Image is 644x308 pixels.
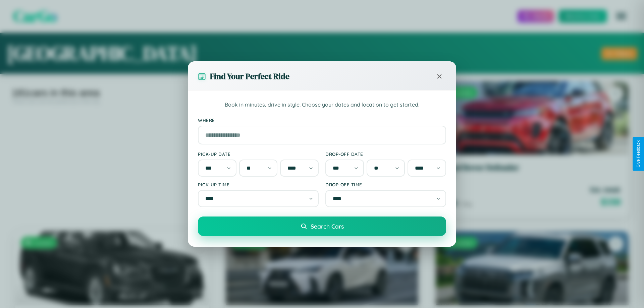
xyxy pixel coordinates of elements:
[311,223,344,230] span: Search Cars
[325,182,446,187] label: Drop-off Time
[198,217,446,236] button: Search Cars
[210,71,289,82] h3: Find Your Perfect Ride
[198,117,446,123] label: Where
[198,101,446,109] p: Book in minutes, drive in style. Choose your dates and location to get started.
[198,151,319,157] label: Pick-up Date
[198,182,319,187] label: Pick-up Time
[325,151,446,157] label: Drop-off Date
